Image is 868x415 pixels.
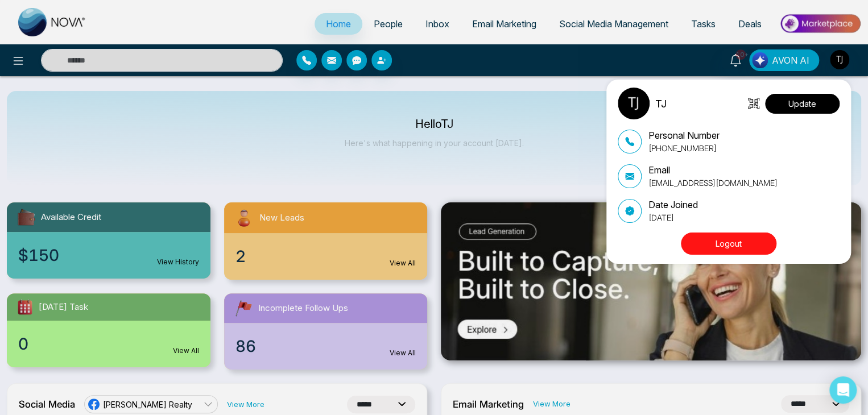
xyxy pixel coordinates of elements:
button: Logout [681,233,776,255]
p: [EMAIL_ADDRESS][DOMAIN_NAME] [648,177,778,189]
p: [PHONE_NUMBER] [648,142,720,154]
p: Personal Number [648,128,720,142]
p: Date Joined [648,198,698,211]
button: Update [765,94,840,114]
p: [DATE] [648,211,698,223]
p: Email [648,163,778,177]
p: TJ [655,96,667,111]
div: Open Intercom Messenger [829,376,857,404]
